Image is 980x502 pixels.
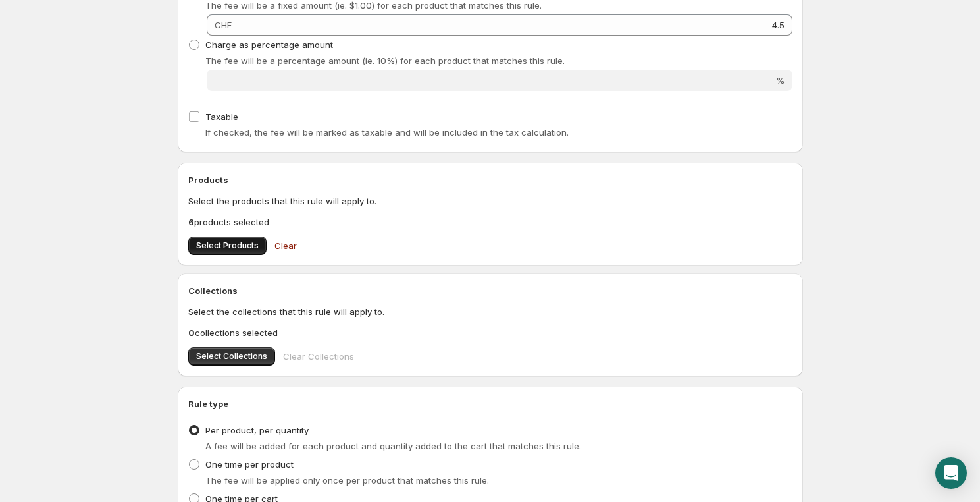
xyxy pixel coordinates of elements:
[776,75,785,86] span: %
[188,284,792,297] h2: Collections
[188,347,275,366] button: Select Collections
[205,127,569,138] span: If checked, the fee will be marked as taxable and will be included in the tax calculation.
[205,111,238,122] span: Taxable
[188,194,792,208] p: Select the products that this rule will apply to.
[205,54,792,67] p: The fee will be a percentage amount (ie. 10%) for each product that matches this rule.
[205,425,309,435] span: Per product, per quantity
[196,240,259,251] span: Select Products
[267,233,305,259] button: Clear
[188,217,194,227] b: 6
[205,40,333,50] span: Charge as percentage amount
[188,327,195,338] b: 0
[188,397,792,410] h2: Rule type
[188,173,792,186] h2: Products
[205,441,581,451] span: A fee will be added for each product and quantity added to the cart that matches this rule.
[188,237,267,255] button: Select Products
[205,459,294,470] span: One time per product
[196,351,267,362] span: Select Collections
[188,326,792,339] p: collections selected
[274,239,297,252] span: Clear
[205,475,489,486] span: The fee will be applied only once per product that matches this rule.
[188,305,792,318] p: Select the collections that this rule will apply to.
[188,215,792,229] p: products selected
[935,457,967,489] div: Open Intercom Messenger
[215,20,232,30] span: CHF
